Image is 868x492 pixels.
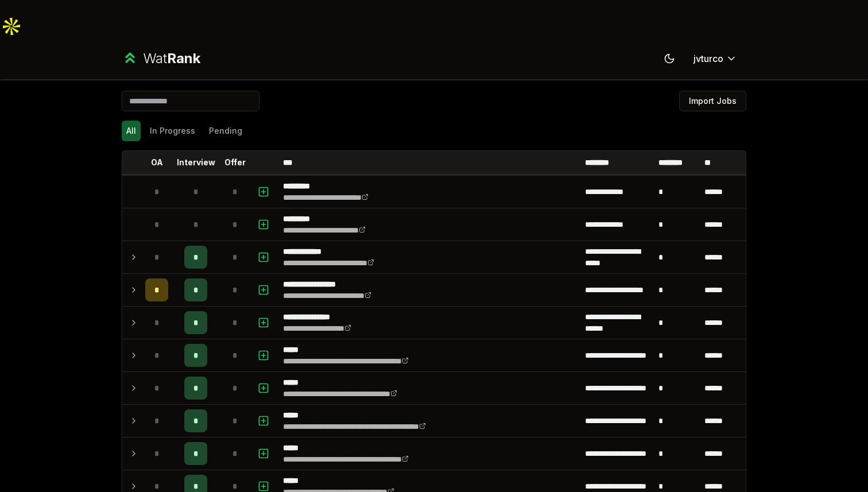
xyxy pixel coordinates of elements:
button: All [122,121,141,141]
p: Interview [177,157,215,168]
div: Wat [143,49,200,68]
span: jvturco [693,52,723,65]
button: Import Jobs [679,91,746,111]
a: WatRank [122,49,200,68]
p: Offer [224,157,246,168]
button: Pending [204,121,247,141]
span: Rank [167,50,200,67]
button: jvturco [684,48,746,69]
p: OA [151,157,163,168]
button: In Progress [145,121,200,141]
